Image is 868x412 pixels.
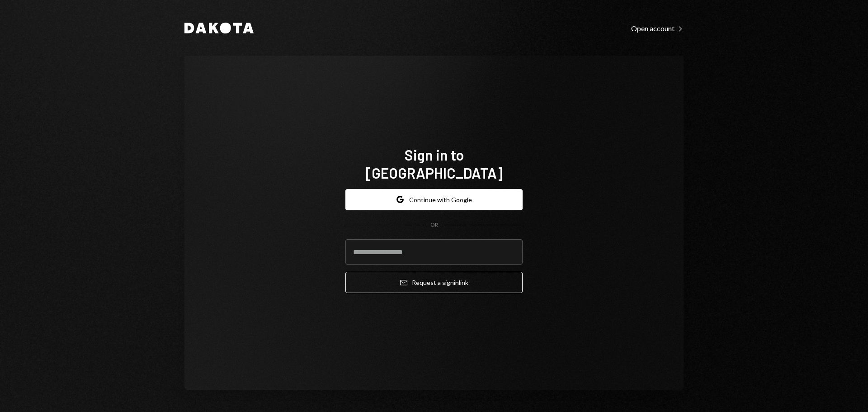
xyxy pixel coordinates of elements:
a: Open account [631,23,684,33]
button: Request a signinlink [345,272,523,293]
div: Open account [631,24,684,33]
div: OR [430,221,438,229]
button: Continue with Google [345,189,523,210]
h1: Sign in to [GEOGRAPHIC_DATA] [345,146,523,182]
